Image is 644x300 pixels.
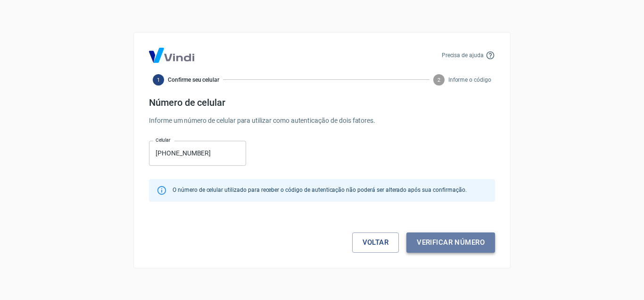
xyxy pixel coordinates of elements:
label: Celular [156,137,171,144]
button: Verificar número [406,232,495,252]
h4: Número de celular [149,97,495,108]
p: Informe um número de celular para utilizar como autenticação de dois fatores. [149,116,495,126]
div: O número de celular utilizado para receber o código de autenticação não poderá ser alterado após ... [173,182,466,199]
span: Informe o código [448,76,491,84]
text: 2 [438,77,440,83]
span: Confirme seu celular [168,76,219,84]
img: Logo Vind [149,48,194,63]
p: Precisa de ajuda [442,51,484,60]
a: Voltar [352,232,399,252]
text: 1 [157,77,160,83]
